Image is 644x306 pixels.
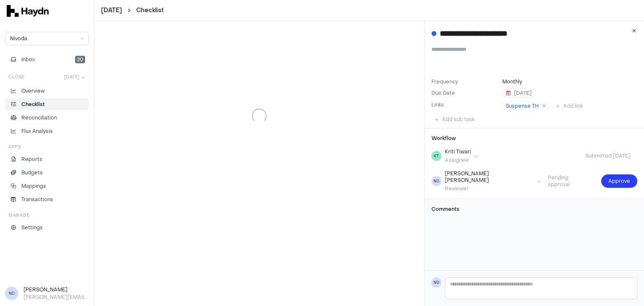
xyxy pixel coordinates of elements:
[541,174,598,188] span: Pending approval
[553,101,586,111] button: Add link
[7,5,49,17] img: svg+xml,%3c
[502,78,522,85] button: Monthly
[434,153,439,159] span: KT
[506,90,532,96] span: [DATE]
[431,90,499,96] label: Due Date
[21,182,46,190] p: Mappings
[563,102,583,110] span: Add link
[442,115,475,124] span: Add sub task
[445,148,471,155] div: Kriti Tiwari
[21,224,43,231] p: Settings
[5,153,89,165] a: Reports
[434,280,439,286] span: ND
[5,125,89,137] a: Flux Analysis
[608,177,630,185] span: Approve
[445,185,534,192] div: Reviewer
[431,206,637,213] h3: Comments
[431,78,499,85] label: Frequency
[5,85,89,97] a: Overview
[502,88,535,98] button: [DATE]
[506,103,539,109] span: Suspense TH
[579,153,637,159] span: Submitted [DATE]
[21,101,45,108] p: Checklist
[5,167,89,179] a: Budgets
[431,170,541,192] button: ND[PERSON_NAME] [PERSON_NAME]Reviewer
[21,56,35,63] span: Inbox
[434,178,439,184] span: ND
[23,286,89,293] h3: [PERSON_NAME]
[21,196,53,203] p: Transactions
[431,135,456,142] h3: Workflow
[101,6,164,15] nav: breadcrumb
[9,290,15,297] span: ND
[21,127,53,135] p: Flux Analysis
[64,74,80,80] span: [DATE]
[21,87,45,95] p: Overview
[8,144,21,150] h3: Apps
[431,148,478,163] button: KTKriti TiwariAssignee
[5,180,89,192] a: Mappings
[10,32,84,45] span: Nivoda
[21,156,42,163] p: Reports
[21,169,43,176] p: Budgets
[445,157,471,163] div: Assignee
[431,101,444,108] label: Links
[61,72,89,82] button: [DATE]
[601,174,637,188] button: Approve
[5,112,89,124] a: Reconciliation
[5,194,89,205] a: Transactions
[75,56,85,63] span: 20
[101,6,122,15] button: [DATE]
[5,222,89,233] a: Settings
[136,6,164,15] a: Checklist
[8,74,25,80] h3: Close
[23,293,89,301] p: [PERSON_NAME][EMAIL_ADDRESS][DOMAIN_NAME]
[431,114,478,124] button: Add sub task
[21,114,57,122] p: Reconciliation
[502,101,549,111] a: Suspense TH
[8,212,29,218] h3: Manage
[5,54,89,65] button: Inbox20
[5,99,89,110] a: Checklist
[445,170,534,184] div: [PERSON_NAME] [PERSON_NAME]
